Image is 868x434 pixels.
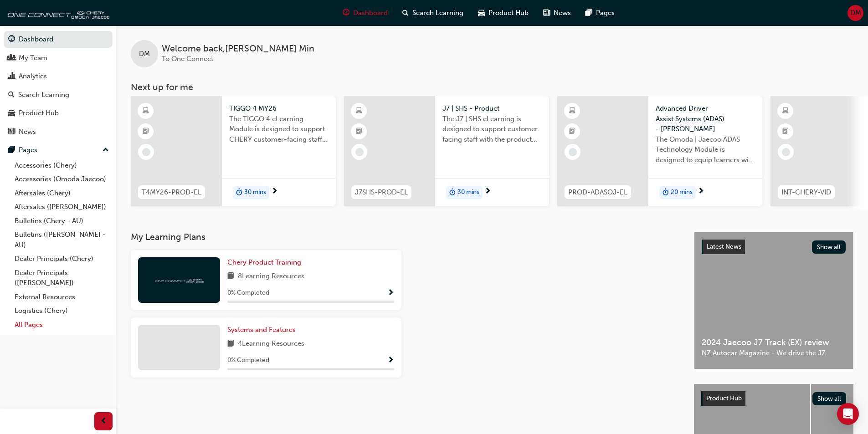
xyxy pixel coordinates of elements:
[344,96,549,206] a: J7SHS-PROD-ELJ7 | SHS - ProductThe J7 | SHS eLearning is designed to support customer facing staf...
[702,348,846,358] span: NZ Autocar Magazine - We drive the J7.
[236,187,242,199] span: duration-icon
[103,144,109,156] span: up-icon
[227,257,305,268] a: Chery Product Training
[11,158,113,173] a: Accessories (Chery)
[11,228,113,252] a: Bulletins ([PERSON_NAME] - AU)
[656,134,755,165] span: The Omoda | Jaecoo ADAS Technology Module is designed to equip learners with essential knowledge ...
[355,187,408,198] span: J7SHS-PROD-EL
[569,148,577,156] span: learningRecordVerb_NONE-icon
[8,109,15,117] span: car-icon
[142,148,150,156] span: learningRecordVerb_NONE-icon
[131,232,679,242] h3: My Learning Plans
[586,7,592,19] span: pages-icon
[11,318,113,332] a: All Pages
[18,90,69,100] div: Search Learning
[596,8,615,18] span: Pages
[837,403,859,425] div: Open Intercom Messenger
[162,44,314,54] span: Welcome back , [PERSON_NAME] Min
[484,188,491,196] span: next-icon
[227,326,296,334] span: Systems and Features
[5,4,109,22] img: oneconnect
[8,146,15,154] span: pages-icon
[387,289,394,297] span: Show Progress
[554,8,571,18] span: News
[4,31,113,48] a: Dashboard
[702,337,846,348] span: 2024 Jaecoo J7 Track (EX) review
[353,8,388,18] span: Dashboard
[488,8,529,18] span: Product Hub
[4,142,113,158] button: Pages
[569,105,575,117] span: learningResourceType_ELEARNING-icon
[229,103,329,114] span: TIGGO 4 MY26
[19,127,36,137] div: News
[656,103,755,134] span: Advanced Driver Assist Systems (ADAS) - [PERSON_NAME]
[229,114,329,145] span: The TIGGO 4 eLearning Module is designed to support CHERY customer-facing staff with the product ...
[442,114,542,145] span: The J7 | SHS eLearning is designed to support customer facing staff with the product and sales in...
[387,287,394,299] button: Show Progress
[11,252,113,266] a: Dealer Principals (Chery)
[707,243,741,250] span: Latest News
[812,392,847,405] button: Show all
[11,200,113,214] a: Aftersales ([PERSON_NAME])
[11,172,113,186] a: Accessories (Omoda Jaecoo)
[154,276,204,284] img: oneconnect
[271,188,278,196] span: next-icon
[694,232,853,369] a: Latest NewsShow all2024 Jaecoo J7 Track (EX) reviewNZ Autocar Magazine - We drive the J7.
[395,4,471,22] a: search-iconSearch Learning
[227,325,299,335] a: Systems and Features
[671,187,693,198] span: 20 mins
[343,7,349,19] span: guage-icon
[100,416,107,427] span: prev-icon
[4,105,113,122] a: Product Hub
[569,126,575,138] span: booktick-icon
[227,338,234,350] span: book-icon
[471,4,536,22] a: car-iconProduct Hub
[4,68,113,85] a: Analytics
[8,36,15,44] span: guage-icon
[557,96,762,206] a: PROD-ADASOJ-ELAdvanced Driver Assist Systems (ADAS) - [PERSON_NAME]The Omoda | Jaecoo ADAS Techno...
[4,29,113,142] button: DashboardMy TeamAnalyticsSearch LearningProduct HubNews
[143,126,149,138] span: booktick-icon
[8,128,15,136] span: news-icon
[706,394,742,402] span: Product Hub
[227,355,269,366] span: 0 % Completed
[11,186,113,200] a: Aftersales (Chery)
[8,54,15,62] span: people-icon
[227,258,301,266] span: Chery Product Training
[457,187,479,198] span: 30 mins
[698,188,704,196] span: next-icon
[782,148,790,156] span: learningRecordVerb_NONE-icon
[11,214,113,228] a: Bulletins (Chery - AU)
[162,55,213,63] span: To One Connect
[356,126,362,138] span: booktick-icon
[412,8,463,18] span: Search Learning
[536,4,578,22] a: news-iconNews
[335,4,395,22] a: guage-iconDashboard
[781,187,831,198] span: INT-CHERY-VID
[8,72,15,81] span: chart-icon
[543,7,550,19] span: news-icon
[812,240,846,254] button: Show all
[238,338,304,350] span: 4 Learning Resources
[19,145,37,155] div: Pages
[387,357,394,365] span: Show Progress
[11,304,113,318] a: Logistics (Chery)
[11,290,113,304] a: External Resources
[143,105,149,117] span: learningResourceType_ELEARNING-icon
[19,71,47,82] div: Analytics
[142,187,201,198] span: T4MY26-PROD-EL
[850,8,861,18] span: DM
[449,187,456,199] span: duration-icon
[238,271,304,282] span: 8 Learning Resources
[578,4,622,22] a: pages-iconPages
[356,105,362,117] span: learningResourceType_ELEARNING-icon
[8,91,15,99] span: search-icon
[19,108,59,118] div: Product Hub
[568,187,627,198] span: PROD-ADASOJ-EL
[402,7,409,19] span: search-icon
[116,82,868,92] h3: Next up for me
[355,148,364,156] span: learningRecordVerb_NONE-icon
[4,123,113,140] a: News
